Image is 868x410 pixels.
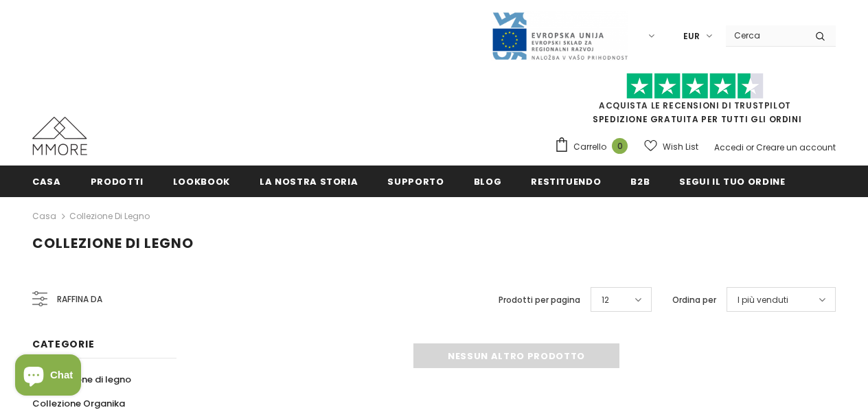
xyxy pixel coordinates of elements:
span: Collezione di legno [32,234,194,253]
label: Ordina per [672,293,716,307]
span: supporto [387,175,444,188]
span: 0 [612,138,628,154]
span: Raffina da [57,292,102,307]
a: Carrello 0 [554,137,635,157]
a: Restituendo [531,166,601,196]
img: Fidati di Pilot Stars [626,73,764,100]
img: Javni Razpis [491,11,628,61]
a: Prodotti [91,166,144,196]
span: EUR [683,30,700,43]
span: Collezione Organika [32,397,125,410]
span: La nostra storia [260,175,358,188]
a: supporto [387,166,444,196]
span: Wish List [663,140,698,154]
span: Casa [32,175,61,188]
a: Lookbook [173,166,230,196]
span: Restituendo [531,175,601,188]
span: SPEDIZIONE GRATUITA PER TUTTI GLI ORDINI [554,79,836,125]
a: Wish List [644,135,698,159]
span: Lookbook [173,175,230,188]
span: Segui il tuo ordine [679,175,785,188]
a: Acquista le recensioni di TrustPilot [599,100,791,111]
a: Collezione di legno [69,210,150,222]
a: Accedi [714,141,744,153]
a: La nostra storia [260,166,358,196]
span: I più venduti [738,293,788,307]
span: B2B [630,175,650,188]
inbox-online-store-chat: Shopify online store chat [11,354,85,399]
span: Blog [474,175,502,188]
span: Categorie [32,337,94,351]
span: Carrello [573,140,606,154]
a: Javni Razpis [491,30,628,41]
span: or [746,141,754,153]
span: 12 [602,293,609,307]
a: B2B [630,166,650,196]
a: Blog [474,166,502,196]
label: Prodotti per pagina [499,293,580,307]
a: Casa [32,208,56,225]
img: Casi MMORE [32,117,87,155]
a: Casa [32,166,61,196]
a: Segui il tuo ordine [679,166,785,196]
span: Prodotti [91,175,144,188]
span: Collezione di legno [44,373,131,386]
a: Creare un account [756,141,836,153]
input: Search Site [726,25,805,45]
